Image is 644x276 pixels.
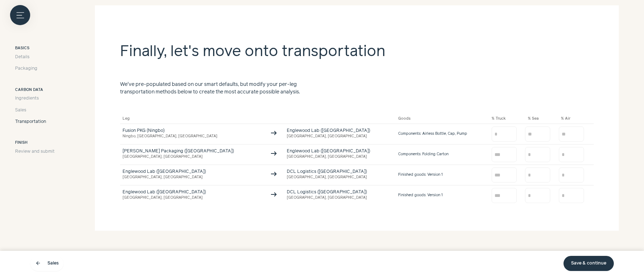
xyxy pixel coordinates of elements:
[287,155,367,158] span: [GEOGRAPHIC_DATA], [GEOGRAPHIC_DATA]
[123,170,264,174] div: Englewood Lab ([GEOGRAPHIC_DATA])
[15,107,55,114] a: Sales
[270,190,278,199] span: arrow_right_alt
[270,129,278,137] span: arrow_right_alt
[287,190,393,194] div: DCL Logistics ([GEOGRAPHIC_DATA])
[15,87,55,93] h3: Carbon data
[123,175,203,179] span: [GEOGRAPHIC_DATA], [GEOGRAPHIC_DATA]
[15,65,55,72] a: Packaging
[123,190,264,194] div: Englewood Lab ([GEOGRAPHIC_DATA])
[123,196,203,199] span: [GEOGRAPHIC_DATA], [GEOGRAPHIC_DATA]
[35,261,41,266] span: arrow_back
[123,129,264,133] div: Fusion PKG (Ningbo)
[123,155,203,158] span: [GEOGRAPHIC_DATA], [GEOGRAPHIC_DATA]
[15,54,55,60] a: Details
[396,124,489,144] td: Components: Airless Bottle, Cap, Pump
[123,149,264,153] div: [PERSON_NAME] Packaging ([GEOGRAPHIC_DATA])
[15,119,46,125] span: Transportation
[120,41,594,78] h2: Finally, let's move onto transportation
[15,148,55,155] a: Review and submit
[15,140,55,146] h3: Finish
[15,54,29,60] span: Details
[30,256,64,271] a: arrow_back Sales
[287,129,393,133] div: Englewood Lab ([GEOGRAPHIC_DATA])
[528,116,560,121] div: % Sea
[492,116,526,121] div: % Truck
[120,114,396,124] th: Leg
[287,175,367,179] span: [GEOGRAPHIC_DATA], [GEOGRAPHIC_DATA]
[15,95,55,102] a: Ingredients
[287,134,367,138] span: [GEOGRAPHIC_DATA], [GEOGRAPHIC_DATA]
[270,170,278,178] span: arrow_right_alt
[15,95,39,102] span: Ingredients
[270,149,278,158] span: arrow_right_alt
[15,46,55,51] h3: Basics
[120,81,330,111] div: We've pre-populated based on our smart defaults, but modify your per-leg transportation methods b...
[287,196,367,199] span: [GEOGRAPHIC_DATA], [GEOGRAPHIC_DATA]
[123,134,217,138] span: Ningbo, [GEOGRAPHIC_DATA], [GEOGRAPHIC_DATA]
[396,185,489,206] td: Finished goods: Version 1
[561,116,591,121] div: % Air
[396,144,489,165] td: Components: Folding Carton
[15,65,37,72] span: Packaging
[563,256,614,271] a: Save & continue
[287,149,393,153] div: Englewood Lab ([GEOGRAPHIC_DATA])
[287,170,393,174] div: DCL Logistics ([GEOGRAPHIC_DATA])
[396,114,489,124] th: Goods
[15,107,26,114] span: Sales
[396,165,489,185] td: Finished goods: Version 1
[15,119,55,125] a: Transportation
